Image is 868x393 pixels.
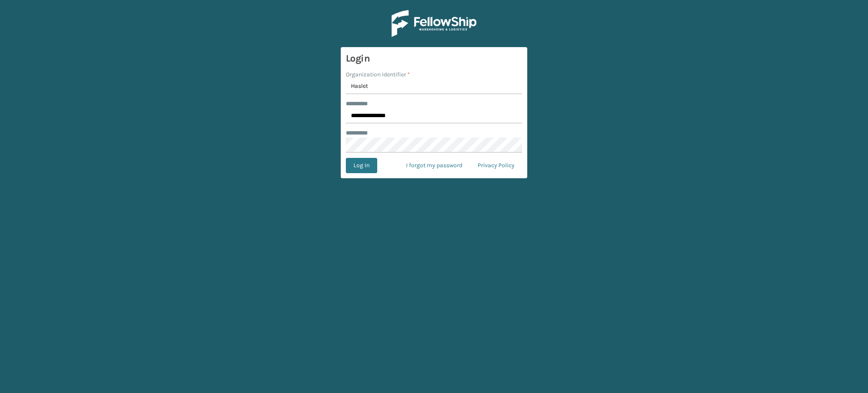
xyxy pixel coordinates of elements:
[398,158,470,173] a: I forgot my password
[346,158,377,173] button: Log In
[392,10,476,37] img: Logo
[346,52,522,65] h3: Login
[346,70,410,79] label: Organization Identifier
[470,158,522,173] a: Privacy Policy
